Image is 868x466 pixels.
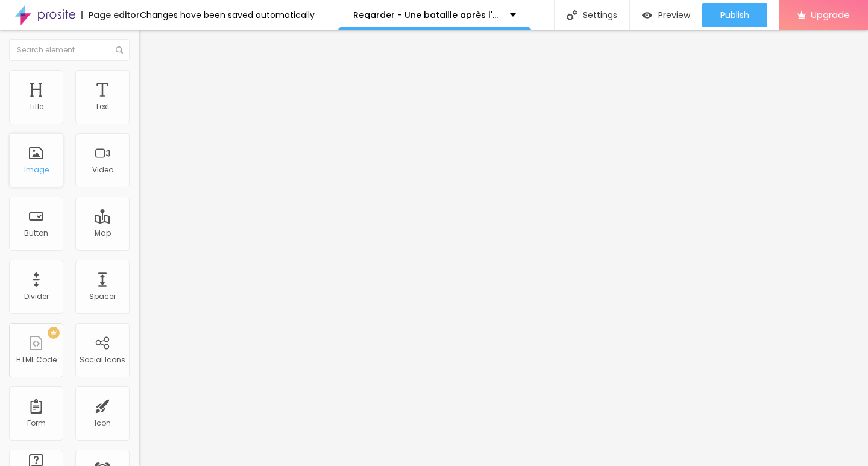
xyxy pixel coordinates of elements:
div: Spacer [89,292,116,301]
img: view-1.svg [642,10,652,20]
span: Preview [658,10,690,20]
div: Button [24,229,48,238]
div: Form [27,419,46,427]
button: Publish [702,3,767,27]
div: Text [95,102,110,111]
button: Preview [630,3,702,27]
div: Video [92,166,113,174]
div: HTML Code [16,356,57,364]
img: Icone [116,46,123,54]
div: Image [24,166,49,174]
p: Regarder - Une bataille après l'autre en (VOD) streaming Complet et VOSTFR [353,11,501,19]
div: Divider [24,292,49,301]
div: Icon [95,419,111,427]
div: Map [95,229,111,238]
div: Changes have been saved automatically [140,11,315,19]
span: Publish [720,10,749,20]
img: Icone [567,10,577,20]
div: Title [29,102,43,111]
iframe: Editor [139,30,868,466]
div: Page editor [81,11,140,19]
div: Social Icons [80,356,125,364]
input: Search element [9,39,130,61]
span: Upgrade [811,10,850,20]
